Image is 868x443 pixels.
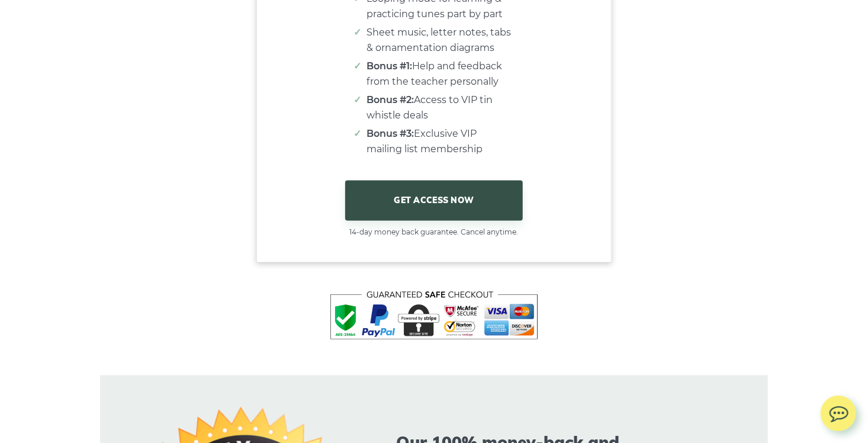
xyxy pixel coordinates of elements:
[367,60,412,72] strong: Bonus #1:
[821,396,856,426] img: chat.svg
[330,291,538,339] img: Tin Whistle Course - Safe checkout
[367,128,414,139] strong: Bonus #3:
[367,59,513,89] li: Help and feedback from the teacher personally
[367,92,513,123] li: Access to VIP tin whistle deals
[367,25,513,56] li: Sheet music, letter notes, tabs & ornamentation diagrams
[257,227,611,239] span: 14-day money back guarantee. Cancel anytime.
[367,94,414,105] strong: Bonus #2:
[367,126,513,157] li: Exclusive VIP mailing list membership
[345,181,523,221] a: GET ACCESS NOW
